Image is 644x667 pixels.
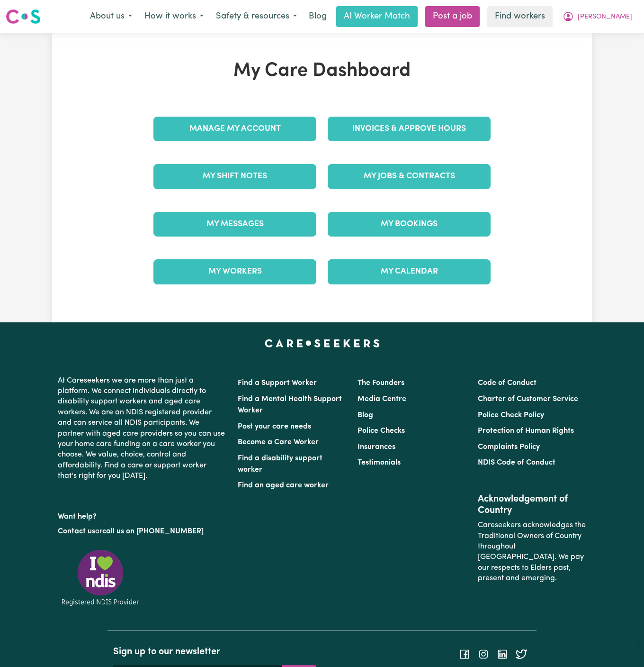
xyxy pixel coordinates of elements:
a: Police Checks [358,427,405,435]
a: AI Worker Match [336,6,418,27]
a: My Jobs & Contracts [328,164,491,189]
a: Find a Support Worker [238,379,317,387]
h1: My Care Dashboard [148,60,496,82]
a: Follow Careseekers on Facebook [459,650,470,658]
button: About us [84,7,138,27]
a: Code of Conduct [478,379,537,387]
a: Careseekers home page [265,339,380,347]
h2: Acknowledgement of Country [478,493,586,516]
a: Testimonials [358,459,401,466]
a: My Messages [153,212,316,237]
button: Safety & resources [210,7,303,27]
a: Find a disability support worker [238,455,322,474]
iframe: Button to launch messaging window [606,629,636,659]
a: Complaints Policy [478,443,540,451]
a: Post your care needs [238,423,311,430]
button: How it works [138,7,210,27]
a: Blog [303,6,332,27]
p: Careseekers acknowledges the Traditional Owners of Country throughout [GEOGRAPHIC_DATA]. We pay o... [478,516,586,587]
p: At Careseekers we are more than just a platform. We connect individuals directly to disability su... [58,372,226,485]
a: Blog [358,411,373,419]
iframe: Close message [555,606,574,625]
a: Media Centre [358,395,406,403]
a: Follow Careseekers on Instagram [478,650,489,658]
a: The Founders [358,379,404,387]
img: Registered NDIS provider [58,548,143,607]
a: My Calendar [328,259,491,284]
span: [PERSON_NAME] [578,12,632,22]
a: Follow Careseekers on Twitter [516,650,527,658]
a: Post a job [425,6,480,27]
p: or [58,522,226,540]
a: Manage My Account [153,117,316,141]
a: NDIS Code of Conduct [478,459,555,466]
p: Want help? [58,508,226,522]
img: Careseekers logo [6,8,41,25]
a: Find a Mental Health Support Worker [238,395,342,414]
a: Insurances [358,443,395,451]
a: Find an aged care worker [238,482,329,489]
h2: Sign up to our newsletter [113,646,316,658]
a: Follow Careseekers on LinkedIn [497,650,508,658]
a: My Workers [153,259,316,284]
button: My Account [556,7,638,27]
a: Police Check Policy [478,411,544,419]
a: My Bookings [328,212,491,237]
a: Find workers [487,6,553,27]
a: call us on [PHONE_NUMBER] [102,528,204,535]
a: Protection of Human Rights [478,427,574,435]
a: Invoices & Approve Hours [328,117,491,141]
a: Careseekers logo [6,6,41,27]
a: My Shift Notes [153,164,316,189]
a: Become a Care Worker [238,439,319,446]
a: Contact us [58,528,95,535]
a: Charter of Customer Service [478,395,578,403]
